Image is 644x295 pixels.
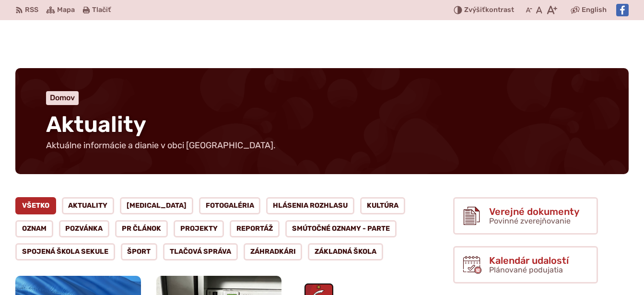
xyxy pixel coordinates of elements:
[616,4,629,16] img: Prejsť na Facebook stránku
[115,220,168,237] a: PR článok
[580,4,609,16] a: English
[489,216,571,225] span: Povinné zverejňovanie
[50,93,75,102] a: Domov
[360,197,405,214] a: Kultúra
[62,197,115,214] a: Aktuality
[25,4,38,16] span: RSS
[15,197,56,214] a: Všetko
[199,197,261,214] a: Fotogaléria
[308,243,383,260] a: Základná škola
[266,197,354,214] a: Hlásenia rozhlasu
[57,4,75,16] span: Mapa
[453,246,598,283] a: Kalendár udalostí Plánované podujatia
[15,243,115,260] a: Spojená škola Sekule
[230,220,280,237] a: Reportáž
[92,6,111,14] span: Tlačiť
[46,111,146,138] span: Aktuality
[453,197,598,235] a: Verejné dokumenty Povinné zverejňovanie
[121,243,158,260] a: Šport
[489,206,579,217] span: Verejné dokumenty
[464,6,514,14] span: kontrast
[244,243,303,260] a: Záhradkári
[464,6,485,14] span: Zvýšiť
[163,243,238,260] a: Tlačová správa
[489,255,569,266] span: Kalendár udalostí
[46,141,276,151] p: Aktuálne informácie a dianie v obci [GEOGRAPHIC_DATA].
[582,4,607,16] span: English
[489,265,563,274] span: Plánované podujatia
[59,220,110,237] a: Pozvánka
[120,197,193,214] a: [MEDICAL_DATA]
[15,220,53,237] a: Oznam
[174,220,224,237] a: Projekty
[285,220,397,237] a: Smútočné oznamy - parte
